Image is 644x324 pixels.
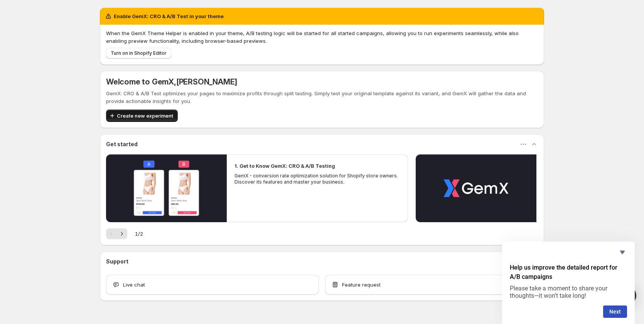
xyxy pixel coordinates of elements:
nav: Pagination [106,228,127,239]
button: Play video [416,154,536,222]
p: Please take a moment to share your thoughts—it won’t take long! [510,285,627,299]
button: Hide survey [618,248,627,257]
button: Next [116,228,127,239]
h2: Enable GemX: CRO & A/B Test in your theme [114,12,224,20]
span: Feature request [342,281,381,289]
span: , [PERSON_NAME] [174,77,237,86]
button: Turn on in Shopify Editor [106,48,171,59]
h3: Get started [106,140,138,148]
span: Create new experiment [117,112,173,120]
p: GemX: CRO & A/B Test optimizes your pages to maximize profits through split testing. Simply test ... [106,89,538,105]
span: Live chat [123,281,145,289]
p: GemX - conversion rate optimization solution for Shopify store owners. Discover its features and ... [234,173,400,185]
span: 1 / 2 [135,230,143,238]
h3: Support [106,258,128,265]
h5: Welcome to GemX [106,77,237,86]
div: Help us improve the detailed report for A/B campaigns [510,248,627,318]
h2: Help us improve the detailed report for A/B campaigns [510,263,627,282]
button: Create new experiment [106,110,178,122]
h2: 1. Get to Know GemX: CRO & A/B Testing [234,162,335,170]
span: Turn on in Shopify Editor [111,50,167,56]
button: Next question [603,305,627,318]
button: Play video [106,154,227,222]
p: When the GemX Theme Helper is enabled in your theme, A/B testing logic will be started for all st... [106,29,538,45]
